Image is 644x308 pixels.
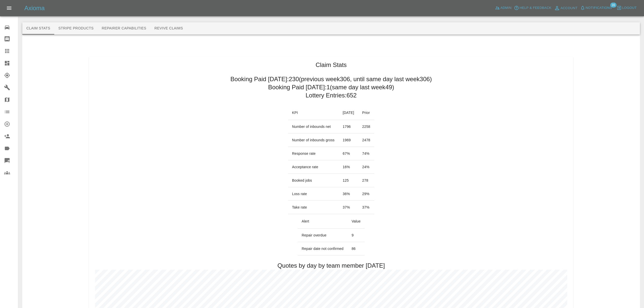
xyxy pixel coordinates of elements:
td: 1796 [339,120,358,133]
h5: Axioma [24,4,45,12]
h2: Quotes by day by team member [DATE] [277,262,385,270]
span: Logout [622,5,637,11]
td: 2478 [358,133,374,147]
h1: Claim Stats [316,61,347,69]
td: 9 [348,229,365,242]
td: 74 % [358,147,374,160]
td: 37 % [358,201,374,214]
button: Revive Claims [150,22,187,35]
td: Response rate [288,147,339,160]
td: Booked jobs [288,174,339,187]
th: KPI [288,106,339,120]
h2: Lottery Entries: 652 [306,91,356,99]
span: Admin [500,5,512,11]
button: Stripe Products [54,22,98,35]
button: Notifications [579,4,613,12]
td: Number of inbounds net [288,120,339,133]
button: Claim Stats [22,22,54,35]
span: 16 [610,3,616,8]
th: Alert [298,214,348,229]
td: 16 % [339,160,358,174]
button: Open drawer [3,2,15,14]
h2: Booking Paid [DATE]: 1 (same day last week 49 ) [268,83,394,91]
span: Account [561,5,578,11]
button: Help & Feedback [513,4,552,12]
td: 86 [348,242,365,255]
button: Repairer Capabilities [98,22,150,35]
td: 1969 [339,133,358,147]
th: Prior [358,106,374,120]
a: Admin [494,4,513,12]
td: 29 % [358,187,374,201]
a: Account [553,4,579,12]
td: 67 % [339,147,358,160]
td: 24 % [358,160,374,174]
td: 125 [339,174,358,187]
td: Number of inbounds gross [288,133,339,147]
td: 278 [358,174,374,187]
th: [DATE] [339,106,358,120]
td: Loss rate [288,187,339,201]
td: Repair date not confirmed [298,242,348,255]
h2: Booking Paid [DATE]: 230 (previous week 306 , until same day last week 306 ) [230,75,432,83]
td: 36 % [339,187,358,201]
span: Notifications [586,5,612,11]
td: 2258 [358,120,374,133]
td: Take rate [288,201,339,214]
span: Help & Feedback [520,5,551,11]
td: 37 % [339,201,358,214]
td: Repair overdue [298,229,348,242]
button: Logout [615,4,638,12]
td: Acceptance rate [288,160,339,174]
th: Value [348,214,365,229]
